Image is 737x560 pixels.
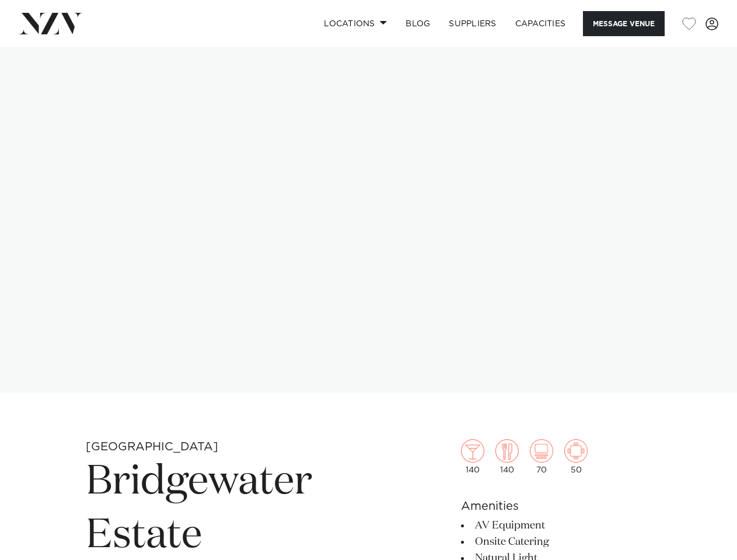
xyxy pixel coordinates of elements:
div: 140 [461,439,484,474]
a: Locations [315,11,396,36]
small: [GEOGRAPHIC_DATA] [86,441,218,453]
img: nzv-logo.png [19,13,82,34]
div: 50 [564,439,588,474]
a: BLOG [396,11,439,36]
img: theatre.png [530,439,553,463]
li: Onsite Catering [461,534,651,550]
div: 140 [495,439,519,474]
button: Message Venue [583,11,665,36]
li: AV Equipment [461,517,651,534]
img: dining.png [495,439,519,463]
div: 70 [530,439,553,474]
img: meeting.png [564,439,588,463]
a: SUPPLIERS [439,11,505,36]
a: Capacities [506,11,575,36]
h6: Amenities [461,498,651,515]
img: cocktail.png [461,439,484,463]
